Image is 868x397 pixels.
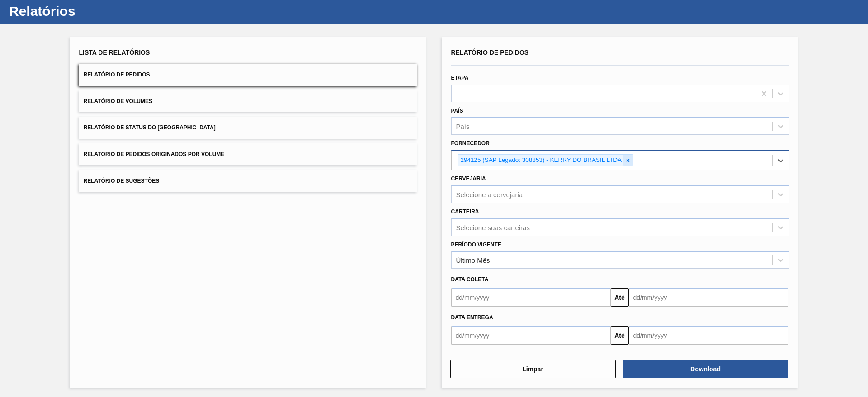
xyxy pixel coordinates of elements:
[79,143,417,165] button: Relatório de Pedidos Originados por Volume
[456,190,523,198] div: Selecione a cervejaria
[611,326,629,345] button: Até
[451,75,469,81] label: Etapa
[629,288,788,307] input: dd/mm/yyyy
[451,314,493,321] span: Data Entrega
[451,140,490,147] label: Fornecedor
[84,71,150,78] span: Relatório de Pedidos
[451,241,501,248] label: Período Vigente
[451,276,489,283] span: Data coleta
[79,49,150,56] span: Lista de Relatórios
[456,223,530,231] div: Selecione suas carteiras
[456,256,490,264] div: Último Mês
[451,49,529,56] span: Relatório de Pedidos
[451,288,611,307] input: dd/mm/yyyy
[611,288,629,307] button: Até
[84,178,160,184] span: Relatório de Sugestões
[9,6,170,16] h1: Relatórios
[79,90,417,113] button: Relatório de Volumes
[451,175,486,182] label: Cervejaria
[458,155,623,166] div: 294125 (SAP Legado: 308853) - KERRY DO BRASIL LTDA
[79,64,417,86] button: Relatório de Pedidos
[84,98,152,104] span: Relatório de Volumes
[629,326,788,345] input: dd/mm/yyyy
[456,123,470,130] div: País
[451,326,611,345] input: dd/mm/yyyy
[450,360,616,378] button: Limpar
[79,117,417,139] button: Relatório de Status do [GEOGRAPHIC_DATA]
[623,360,788,378] button: Download
[79,170,417,192] button: Relatório de Sugestões
[84,124,216,131] span: Relatório de Status do [GEOGRAPHIC_DATA]
[451,108,463,114] label: País
[84,151,225,157] span: Relatório de Pedidos Originados por Volume
[451,208,479,215] label: Carteira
